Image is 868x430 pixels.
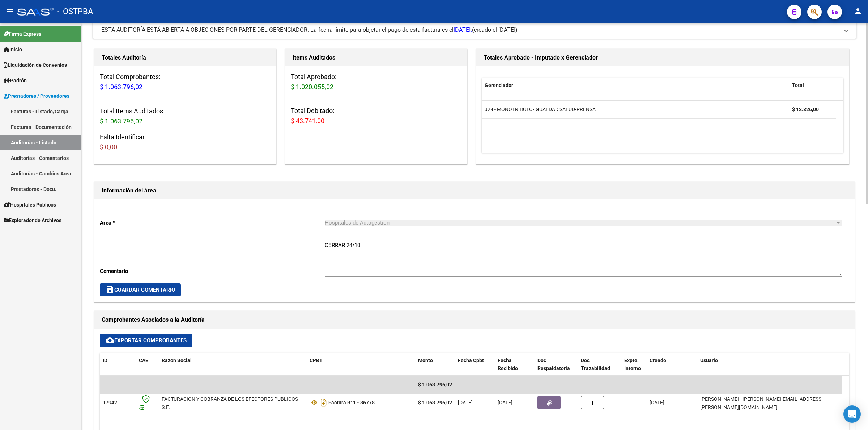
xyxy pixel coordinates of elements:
i: Descargar documento [319,397,328,408]
span: Hospitales de Autogestión [325,220,390,226]
span: Expte. Interno [624,357,641,372]
datatable-header-cell: Creado [647,353,697,377]
span: [DATE] [498,400,512,405]
mat-icon: person [854,7,862,16]
span: $ 1.020.055,02 [291,83,333,91]
span: Prestadores / Proveedores [4,92,69,100]
span: 17942 [103,400,117,405]
mat-icon: cloud_download [106,336,114,344]
h1: Información del área [102,185,847,196]
span: CAE [139,357,148,363]
span: $ 1.063.796,02 [100,83,142,91]
button: Exportar Comprobantes [100,334,192,347]
mat-expansion-panel-header: ESTA AUDITORÍA ESTÁ ABIERTA A OBJECIONES POR PARTE DEL GERENCIADOR. La fecha límite para objetar ... [93,21,856,39]
h1: Totales Aprobado - Imputado x Gerenciador [484,52,842,64]
span: Gerenciador [485,82,513,88]
span: ESTA AUDITORÍA ESTÁ ABIERTA A OBJECIONES POR PARTE DEL GERENCIADOR. La fecha límite para objetar ... [101,26,472,33]
span: Doc Trazabilidad [581,357,610,372]
mat-icon: save [106,285,114,294]
span: $ 0,00 [100,143,117,151]
p: Area * [100,219,325,227]
button: Guardar Comentario [100,283,181,296]
span: Doc Respaldatoria [537,357,570,372]
span: - OSTPBA [57,4,93,19]
h3: Total Comprobantes: [100,72,271,92]
div: Open Intercom Messenger [843,405,861,423]
span: [DATE] [650,400,664,405]
datatable-header-cell: Doc Respaldatoria [535,353,578,377]
datatable-header-cell: Fecha Cpbt [455,353,495,377]
mat-icon: menu [6,7,14,16]
div: FACTURACION Y COBRANZA DE LOS EFECTORES PUBLICOS S.E. [162,395,304,412]
datatable-header-cell: Monto [415,353,455,377]
strong: $ 1.063.796,02 [418,400,452,405]
span: Fecha Cpbt [458,357,484,363]
span: Usuario [700,357,718,363]
span: $ 43.741,00 [291,117,324,125]
span: J24 - MONOTRIBUTO-IGUALDAD SALUD-PRENSA [485,107,596,112]
span: CPBT [310,357,323,363]
span: Explorador de Archivos [4,216,61,224]
h1: Items Auditados [293,52,460,64]
span: Firma Express [4,30,41,38]
span: $ 1.063.796,02 [100,117,142,125]
h3: Total Debitado: [291,106,461,126]
datatable-header-cell: CPBT [307,353,415,377]
h3: Falta Identificar: [100,132,271,152]
span: Inicio [4,45,22,53]
span: [PERSON_NAME] - [PERSON_NAME][EMAIL_ADDRESS][PERSON_NAME][DOMAIN_NAME] [700,396,823,410]
span: Monto [418,357,433,363]
span: Guardar Comentario [106,287,175,293]
span: Total [792,82,804,88]
span: Fecha Recibido [498,357,518,372]
datatable-header-cell: Gerenciador [482,78,789,93]
span: [DATE]. [454,26,472,33]
span: Hospitales Públicos [4,201,56,209]
datatable-header-cell: Expte. Interno [621,353,647,377]
datatable-header-cell: Total [789,78,836,93]
datatable-header-cell: CAE [136,353,159,377]
span: Exportar Comprobantes [106,337,187,344]
p: Comentario [100,267,325,275]
span: Liquidación de Convenios [4,61,67,69]
datatable-header-cell: Doc Trazabilidad [578,353,621,377]
span: Creado [650,357,666,363]
strong: $ 12.826,00 [792,107,819,112]
span: Razon Social [162,357,192,363]
span: $ 1.063.796,02 [418,382,452,387]
span: [DATE] [458,400,473,405]
span: ID [103,357,107,363]
h3: Total Aprobado: [291,72,461,92]
h3: Total Items Auditados: [100,106,271,126]
h1: Comprobantes Asociados a la Auditoría [102,314,847,326]
datatable-header-cell: Razon Social [159,353,307,377]
datatable-header-cell: Fecha Recibido [495,353,535,377]
span: (creado el [DATE]) [472,26,518,34]
h1: Totales Auditoría [102,52,269,64]
datatable-header-cell: Usuario [697,353,842,377]
strong: Factura B: 1 - 86778 [328,400,375,405]
span: Padrón [4,77,27,84]
datatable-header-cell: ID [100,353,136,377]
